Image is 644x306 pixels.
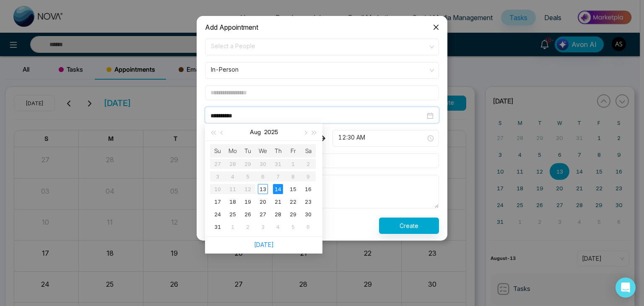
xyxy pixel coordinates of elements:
[225,208,240,220] td: 2025-08-25
[210,144,225,158] th: Su
[255,144,270,158] th: We
[270,208,286,220] td: 2025-08-28
[213,222,223,232] div: 31
[240,144,255,158] th: Tu
[270,195,286,208] td: 2025-08-21
[225,144,240,158] th: Mo
[228,197,238,207] div: 18
[301,144,316,158] th: Sa
[433,24,439,31] span: close
[243,222,253,232] div: 2
[243,197,253,207] div: 19
[303,209,313,219] div: 30
[205,23,439,32] div: Add Appointment
[258,184,268,194] div: 13
[303,184,313,194] div: 16
[258,197,268,207] div: 20
[301,183,316,195] td: 2025-08-16
[273,184,283,194] div: 14
[288,184,298,194] div: 15
[213,197,223,207] div: 17
[379,218,439,234] button: Create
[286,195,301,208] td: 2025-08-22
[301,220,316,233] td: 2025-09-06
[240,208,255,220] td: 2025-08-26
[301,195,316,208] td: 2025-08-23
[338,131,433,145] span: 12:30 AM
[228,222,238,232] div: 1
[250,124,261,140] button: Aug
[210,195,225,208] td: 2025-08-17
[213,209,223,219] div: 24
[270,220,286,233] td: 2025-09-04
[288,197,298,207] div: 22
[254,241,274,248] a: [DATE]
[273,197,283,207] div: 21
[240,220,255,233] td: 2025-09-02
[425,16,447,39] button: Close
[264,124,278,140] button: 2025
[225,220,240,233] td: 2025-09-01
[228,209,238,219] div: 25
[286,208,301,220] td: 2025-08-29
[273,209,283,219] div: 28
[288,222,298,232] div: 5
[255,208,270,220] td: 2025-08-27
[255,220,270,233] td: 2025-09-03
[615,277,636,298] div: Open Intercom Messenger
[301,208,316,220] td: 2025-08-30
[270,183,286,195] td: 2025-08-14
[210,220,225,233] td: 2025-08-31
[255,195,270,208] td: 2025-08-20
[273,222,283,232] div: 4
[211,40,433,54] span: Select a People
[270,144,286,158] th: Th
[240,195,255,208] td: 2025-08-19
[286,144,301,158] th: Fr
[288,209,298,219] div: 29
[225,195,240,208] td: 2025-08-18
[210,208,225,220] td: 2025-08-24
[286,220,301,233] td: 2025-09-05
[211,63,433,78] span: In-Person
[303,222,313,232] div: 6
[258,222,268,232] div: 3
[255,183,270,195] td: 2025-08-13
[303,197,313,207] div: 23
[258,209,268,219] div: 27
[243,209,253,219] div: 26
[286,183,301,195] td: 2025-08-15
